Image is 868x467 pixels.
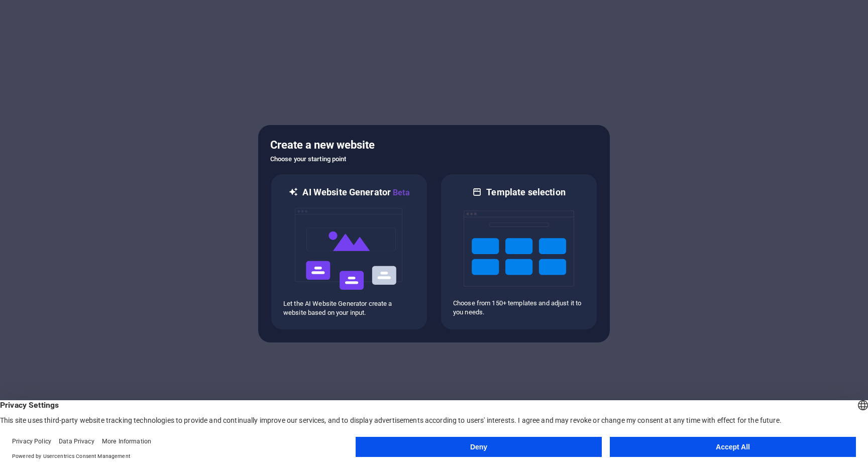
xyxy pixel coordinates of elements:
h5: Create a new website [270,137,598,153]
span: Beta [391,188,410,197]
h6: Choose your starting point [270,153,598,165]
div: Template selectionChoose from 150+ templates and adjust it to you needs. [440,173,598,330]
h6: Template selection [486,186,565,198]
p: Let the AI Website Generator create a website based on your input. [283,299,415,317]
img: ai [294,199,404,299]
p: Choose from 150+ templates and adjust it to you needs. [453,299,585,317]
div: AI Website GeneratorBetaaiLet the AI Website Generator create a website based on your input. [270,173,428,330]
h6: AI Website Generator [302,186,409,199]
